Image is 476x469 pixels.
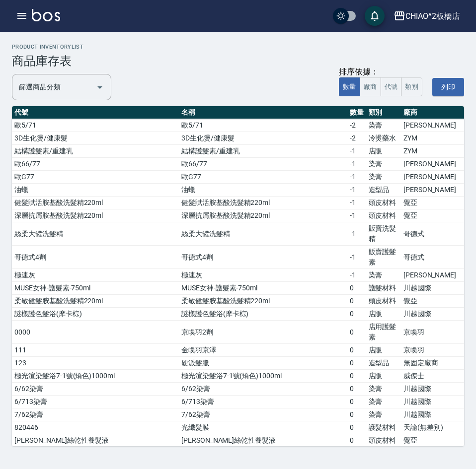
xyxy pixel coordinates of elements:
td: 謎樣護色髮浴(摩卡棕) [179,308,347,321]
h2: product inventoryList [12,44,464,50]
td: 0 [347,383,366,396]
td: 油蠟 [12,184,179,197]
td: 歐66/77 [12,158,179,171]
td: 123 [12,357,179,370]
td: 0 [347,282,366,295]
td: -1 [347,269,366,282]
td: -1 [347,197,366,209]
td: 柔敏健髮胺基酸洗髮精220ml [179,295,347,308]
td: 威傑士 [401,370,464,383]
td: -1 [347,246,366,269]
td: 店用護髮素 [366,321,401,344]
td: 店販 [366,308,401,321]
td: MUSE女神-護髮素-750ml [12,282,179,295]
td: 染膏 [366,171,401,184]
td: 染膏 [366,119,401,132]
td: 820446 [12,421,179,434]
td: 歐G77 [179,171,347,184]
td: -1 [347,209,366,222]
th: 數量 [347,106,366,119]
td: [PERSON_NAME] [401,119,464,132]
td: 0 [347,408,366,421]
img: Logo [32,9,60,21]
td: 歐5/71 [12,119,179,132]
td: 覺亞 [401,295,464,308]
td: 深層抗屑胺基酸洗髮精220ml [12,209,179,222]
th: 代號 [12,106,179,119]
td: -1 [347,222,366,246]
td: 6/713染膏 [12,396,179,408]
div: 排序依據： [339,67,422,77]
td: 染膏 [366,383,401,396]
td: 0 [347,434,366,447]
th: 名稱 [179,106,347,119]
td: 硬派髮臘 [179,357,347,370]
td: 冷燙藥水 [366,132,401,145]
td: 0 [347,308,366,321]
td: 極光渲染髮浴7-1號(矯色)1000ml [179,370,347,383]
td: 歐66/77 [179,158,347,171]
td: 歐G77 [12,171,179,184]
td: 川越國際 [401,408,464,421]
td: 0 [347,344,366,357]
td: 歐5/71 [179,119,347,132]
td: [PERSON_NAME] [401,269,464,282]
td: 川越國際 [401,383,464,396]
td: 0 [347,370,366,383]
td: -2 [347,132,366,145]
td: 京喚羽 [401,344,464,357]
td: 6/62染膏 [179,383,347,396]
td: 京喚羽2劑 [179,321,347,344]
td: 3D生化燙/健康髮 [179,132,347,145]
td: 店販 [366,145,401,158]
td: 深層抗屑胺基酸洗髮精220ml [179,209,347,222]
button: 列印 [432,78,464,96]
td: [PERSON_NAME]絲乾性養髮液 [12,434,179,447]
td: 哥德式 [401,222,464,246]
td: 造型品 [366,184,401,197]
button: CHIAO^2板橋店 [390,6,464,26]
td: 頭皮材料 [366,295,401,308]
h3: 商品庫存表 [12,54,464,68]
td: 油蠟 [179,184,347,197]
td: 7/62染膏 [12,408,179,421]
td: -1 [347,171,366,184]
td: 覺亞 [401,209,464,222]
th: 廠商 [401,106,464,119]
button: 代號 [381,77,402,97]
td: [PERSON_NAME]絲乾性養髮液 [179,434,347,447]
td: -1 [347,184,366,197]
td: 柔敏健髮胺基酸洗髮精220ml [12,295,179,308]
td: 川越國際 [401,282,464,295]
td: 7/62染膏 [179,408,347,421]
td: 0000 [12,321,179,344]
td: -2 [347,119,366,132]
td: 天諭(無差別) [401,421,464,434]
td: 造型品 [366,357,401,370]
td: 金喚羽京澤 [179,344,347,357]
td: 0 [347,295,366,308]
td: 頭皮材料 [366,209,401,222]
td: 極速灰 [179,269,347,282]
td: 0 [347,357,366,370]
td: -1 [347,145,366,158]
td: -1 [347,158,366,171]
td: 6/62染膏 [12,383,179,396]
td: 染膏 [366,396,401,408]
td: 絲柔大罐洗髮精 [12,222,179,246]
input: 分類名稱 [16,78,92,96]
td: 京喚羽 [401,321,464,344]
td: [PERSON_NAME] [401,184,464,197]
td: 0 [347,321,366,344]
td: 染膏 [366,408,401,421]
td: 0 [347,421,366,434]
td: 3D生化燙/健康髮 [12,132,179,145]
td: 哥德式4劑 [179,246,347,269]
td: 謎樣護色髮浴(摩卡棕) [12,308,179,321]
td: 健髮賦活胺基酸洗髮精220ml [12,197,179,209]
td: 頭皮材料 [366,197,401,209]
td: 哥德式 [401,246,464,269]
td: 0 [347,396,366,408]
td: 川越國際 [401,396,464,408]
button: 類別 [401,77,422,97]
